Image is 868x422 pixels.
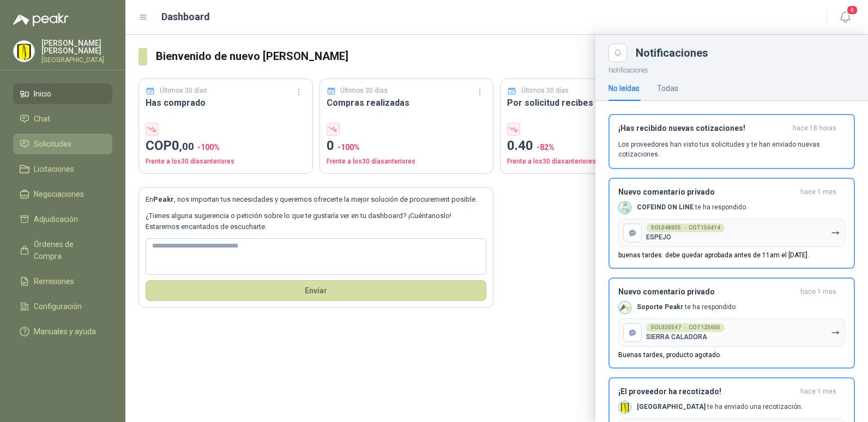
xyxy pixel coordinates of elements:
[637,303,683,311] b: Soporte Peakr
[13,134,112,154] a: Solicitudes
[13,184,112,204] a: Negociaciones
[608,44,627,62] button: Close
[618,140,845,159] p: Los proveedores han visto tus solicitudes y te han enviado nuevas cotizaciones.
[13,209,112,230] a: Adjudicación
[646,333,707,341] p: SIERRA CALADORA
[657,82,678,94] div: Todas
[34,300,82,312] span: Configuración
[34,238,102,262] span: Órdenes de Compra
[13,296,112,317] a: Configuración
[846,5,858,15] span: 4
[618,251,809,259] p: buenas tardes. debe quedar aprobada antes de 11am el [DATE].
[793,124,836,133] span: hace 18 horas
[646,323,725,332] div: SOL035547 → COT123605
[800,387,836,396] span: hace 1 mes
[34,138,71,150] span: Solicitudes
[618,318,845,347] button: SOL035547 → COT123605SIERRA CALADORA
[619,302,631,314] img: Company Logo
[608,178,855,269] button: Nuevo comentario privadohace 1 mes Company LogoCOFEIND ON LINE te ha respondido.SOL048055 → COT15...
[13,13,69,26] img: Logo peakr
[34,188,84,200] span: Negociaciones
[637,203,694,211] b: COFEIND ON LINE
[636,47,855,58] div: Notificaciones
[608,278,855,369] button: Nuevo comentario privadohace 1 mes Company LogoSoporte Peakr te ha respondido.SOL035547 → COT1236...
[637,303,737,312] p: te ha respondido.
[618,188,796,197] h3: Nuevo comentario privado
[800,287,836,297] span: hace 1 mes
[800,188,836,197] span: hace 1 mes
[618,219,845,247] button: SOL048055 → COT156414ESPEJO
[13,271,112,292] a: Remisiones
[34,275,74,287] span: Remisiones
[41,57,112,63] p: [GEOGRAPHIC_DATA]
[608,114,855,169] button: ¡Has recibido nuevas cotizaciones!hace 18 horas Los proveedores han visto tus solicitudes y te ha...
[637,203,748,212] p: te ha respondido.
[618,351,721,359] p: Buenas tardes, producto agotado.
[637,402,803,412] p: te ha enviado una recotización.
[835,8,855,27] button: 4
[13,83,112,104] a: Inicio
[13,321,112,342] a: Manuales y ayuda
[608,82,640,94] div: No leídas
[595,62,868,76] p: Notificaciones
[34,163,74,175] span: Licitaciones
[13,159,112,179] a: Licitaciones
[41,39,112,55] p: [PERSON_NAME] [PERSON_NAME]
[646,233,671,241] p: ESPEJO
[161,9,210,25] h1: Dashboard
[34,213,78,225] span: Adjudicación
[619,401,631,413] img: Company Logo
[34,88,51,100] span: Inicio
[619,202,631,214] img: Company Logo
[637,403,706,411] b: [GEOGRAPHIC_DATA]
[646,224,725,232] div: SOL048055 → COT156414
[13,108,112,129] a: Chat
[618,124,788,133] h3: ¡Has recibido nuevas cotizaciones!
[13,234,112,267] a: Órdenes de Compra
[618,287,796,297] h3: Nuevo comentario privado
[34,113,50,125] span: Chat
[34,325,96,337] span: Manuales y ayuda
[618,387,796,396] h3: ¡El proveedor ha recotizado!
[14,41,34,62] img: Company Logo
